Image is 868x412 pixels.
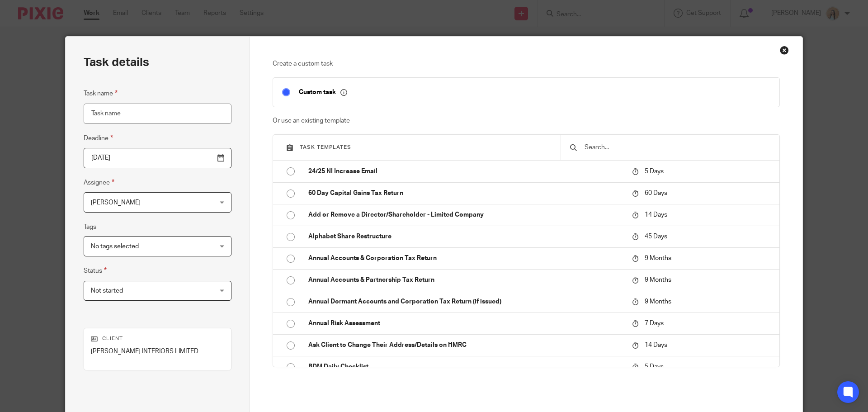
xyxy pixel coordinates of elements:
[84,177,114,188] label: Assignee
[645,277,671,283] span: 9 Months
[308,362,623,371] p: BDM Daily Checklist
[584,142,770,152] input: Search...
[645,233,667,240] span: 45 Days
[91,335,224,342] p: Client
[308,167,623,176] p: 24/25 NI Increase Email
[299,88,347,96] p: Custom task
[91,347,224,356] p: [PERSON_NAME] INTERIORS LIMITED
[300,145,351,150] span: Task templates
[308,254,623,263] p: Annual Accounts & Corporation Tax Return
[645,168,664,175] span: 5 Days
[780,46,789,55] div: Close this dialog window
[645,298,671,305] span: 9 Months
[84,55,149,70] h2: Task details
[645,212,667,218] span: 14 Days
[645,255,671,261] span: 9 Months
[84,104,231,124] input: Task name
[645,364,664,370] span: 5 Days
[645,320,664,327] span: 7 Days
[84,223,96,232] label: Tags
[84,265,107,276] label: Status
[84,148,231,168] input: Pick a date
[645,342,667,348] span: 14 Days
[308,297,623,306] p: Annual Dormant Accounts and Corporation Tax Return (if issued)
[273,59,780,68] p: Create a custom task
[84,88,118,99] label: Task name
[308,210,623,219] p: Add or Remove a Director/Shareholder - Limited Company
[308,319,623,328] p: Annual Risk Assessment
[273,116,780,125] p: Or use an existing template
[91,243,139,250] span: No tags selected
[308,341,623,350] p: Ask Client to Change Their Address/Details on HMRC
[308,275,623,284] p: Annual Accounts & Partnership Tax Return
[308,232,623,241] p: Alphabet Share Restructure
[84,133,113,143] label: Deadline
[645,190,667,196] span: 60 Days
[91,199,141,206] span: [PERSON_NAME]
[308,189,623,198] p: 60 Day Capital Gains Tax Return
[91,288,123,294] span: Not started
